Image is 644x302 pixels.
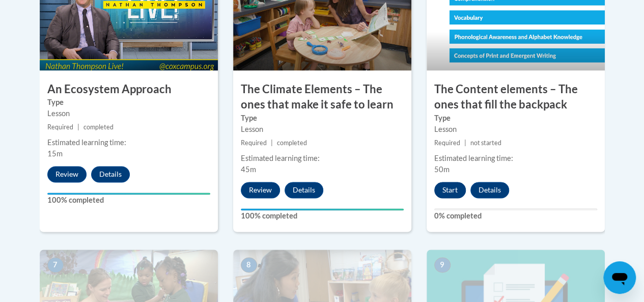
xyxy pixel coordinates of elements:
button: Details [285,182,323,198]
label: 0% completed [434,210,597,222]
span: completed [277,139,307,147]
div: Lesson [47,108,210,119]
span: 50m [434,165,450,174]
span: 8 [241,257,257,272]
div: Your progress [241,208,404,210]
h3: The Content elements – The ones that fill the backpack [427,81,605,113]
h3: An Ecosystem Approach [40,81,218,97]
div: Estimated learning time: [241,153,404,164]
div: Estimated learning time: [47,137,210,148]
span: 45m [241,165,256,174]
button: Review [241,182,280,198]
iframe: Button to launch messaging window [603,261,636,294]
span: Required [241,139,267,147]
span: completed [83,123,114,131]
span: | [464,139,466,147]
label: 100% completed [47,195,210,206]
button: Start [434,182,466,198]
span: Required [47,123,73,131]
button: Details [470,182,509,198]
span: | [271,139,273,147]
label: Type [241,113,404,124]
label: 100% completed [241,210,404,222]
div: Lesson [241,124,404,135]
label: Type [434,113,597,124]
div: Lesson [434,124,597,135]
button: Review [47,166,87,182]
span: not started [470,139,501,147]
span: 15m [47,149,63,158]
span: | [77,123,79,131]
button: Details [91,166,130,182]
span: 9 [434,257,451,272]
h3: The Climate Elements – The ones that make it safe to learn [233,81,411,113]
span: Required [434,139,460,147]
span: 7 [47,257,64,272]
div: Your progress [47,193,210,195]
div: Estimated learning time: [434,153,597,164]
label: Type [47,97,210,108]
